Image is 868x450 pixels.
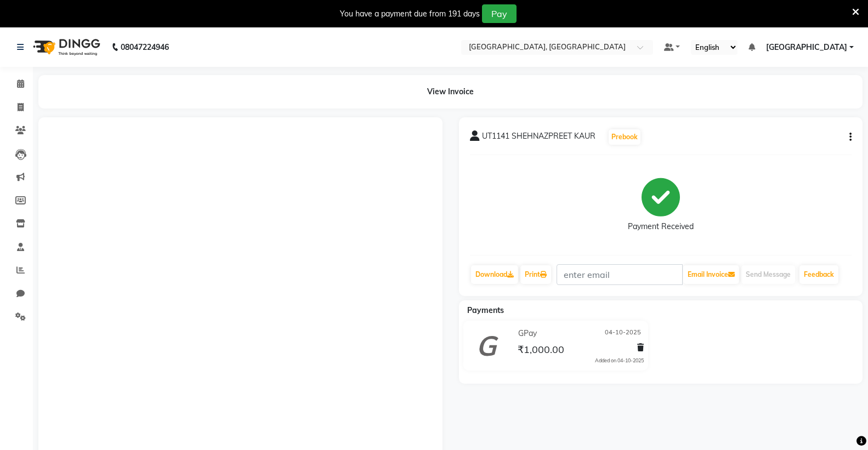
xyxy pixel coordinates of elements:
a: Print [520,265,551,284]
a: Download [471,265,518,284]
img: logo [28,32,103,62]
a: Feedback [799,265,838,284]
span: GPay [518,328,537,339]
span: [GEOGRAPHIC_DATA] [766,42,847,53]
div: You have a payment due from 191 days [340,8,480,20]
button: Send Message [741,265,795,284]
div: View Invoice [38,75,863,109]
span: 04-10-2025 [605,328,641,339]
b: 08047224946 [121,32,169,62]
button: Email Invoice [683,265,739,284]
div: Payment Received [628,221,694,232]
span: Payments [467,305,504,315]
button: Pay [482,4,517,23]
span: UT1141 SHEHNAZPREET KAUR [482,130,595,146]
button: Prebook [609,129,640,145]
span: ₹1,000.00 [518,343,564,358]
div: Added on 04-10-2025 [595,357,644,364]
input: enter email [557,264,683,285]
